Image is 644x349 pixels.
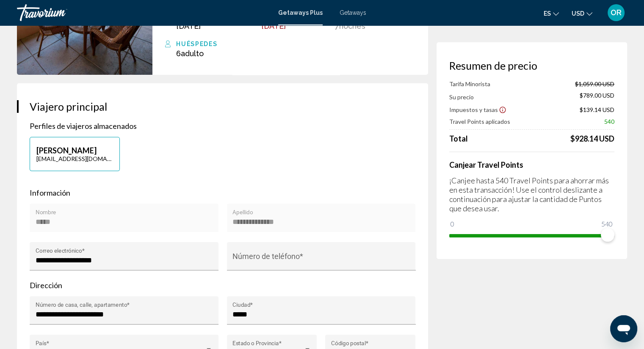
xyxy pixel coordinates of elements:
[176,39,415,49] div: Huéspedes
[335,22,339,30] span: 7
[30,100,415,113] h3: Viajero principal
[278,9,323,16] a: Getaways Plus
[449,105,506,114] button: Show Taxes and Fees breakdown
[605,4,627,22] button: User Menu
[449,134,468,143] span: Total
[544,7,559,19] button: Change language
[611,8,622,17] span: OR
[339,22,365,30] span: noches
[499,106,506,113] button: Show Taxes and Fees disclaimer
[572,7,592,19] button: Change currency
[449,176,614,213] p: ¡Canjee hasta 540 Travel Points para ahorrar más en esta transacción! Use el control deslizante a...
[36,155,113,162] p: [EMAIL_ADDRESS][DOMAIN_NAME]
[580,106,614,113] span: $139.14 USD
[261,22,286,30] span: [DATE]
[30,121,415,131] p: Perfiles de viajeros almacenados
[30,281,415,290] p: Dirección
[572,10,584,17] span: USD
[449,106,498,113] span: Impuestos y tasas
[449,160,614,169] h4: Canjear Travel Points
[580,92,614,101] span: $789.00 USD
[604,118,614,125] span: 540
[449,219,456,229] span: 0
[176,22,201,30] span: [DATE]
[449,118,510,125] span: Travel Points aplicados
[30,188,415,197] p: Información
[17,4,270,21] a: Travorium
[181,49,204,58] span: Adulto
[544,10,551,17] span: es
[575,80,614,87] span: $1,059.00 USD
[176,49,204,58] span: 6
[570,134,614,143] div: $928.14 USD
[449,80,490,87] span: Tarifa Minorista
[30,137,120,171] button: [PERSON_NAME][EMAIL_ADDRESS][DOMAIN_NAME]
[340,9,366,16] a: Getaways
[36,146,113,155] p: [PERSON_NAME]
[600,219,614,229] span: 540
[449,93,474,101] span: Su precio
[449,59,614,72] h3: Resumen de precio
[610,315,637,342] iframe: Button to launch messaging window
